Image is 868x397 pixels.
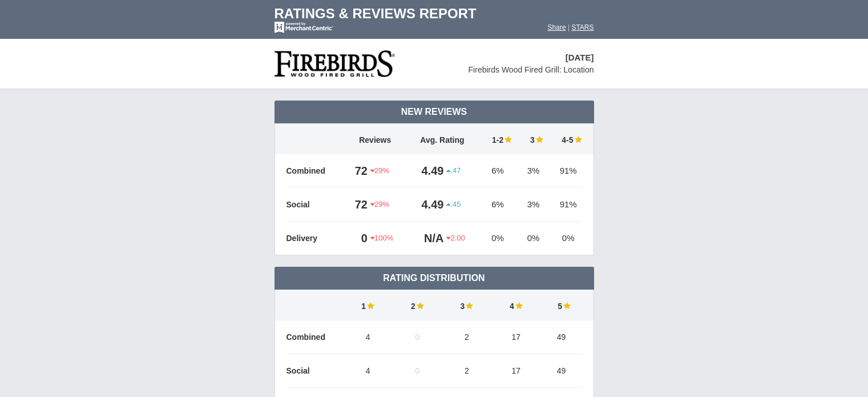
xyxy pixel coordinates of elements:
td: 0 [344,222,370,255]
img: stars-firebirds-restaurants-logo-50.png [274,50,395,77]
img: star-full-15.png [514,302,523,310]
td: 0% [518,222,549,255]
span: | [568,23,570,31]
td: 72 [344,154,370,188]
td: 6% [478,154,518,188]
td: 5 [541,290,582,320]
a: STARS [571,23,594,31]
td: 72 [344,188,370,222]
td: 1-2 [478,123,518,154]
td: 3 [518,123,549,154]
td: Combined [286,154,344,188]
img: mc-powered-by-logo-white-103.png [274,22,333,33]
td: 1 [344,290,393,320]
img: star-full-15.png [415,302,424,310]
td: Avg. Rating [407,123,478,154]
img: star-full-15.png [366,302,374,310]
span: 0 [415,366,419,375]
td: 4.49 [407,154,446,188]
span: 29% [370,166,389,176]
td: 3% [518,188,549,222]
td: 4-5 [549,123,582,154]
td: 3% [518,154,549,188]
img: star-full-15.png [465,302,473,310]
span: 100% [370,233,393,243]
span: .45 [446,199,461,210]
td: Rating Distribution [274,267,594,290]
td: 17 [491,354,541,388]
img: star-full-15.png [503,135,512,143]
td: 49 [541,320,582,354]
img: star-full-15.png [562,302,571,310]
td: 4 [491,290,541,320]
img: star-full-15.png [574,135,582,143]
span: .47 [446,166,461,176]
td: 49 [541,354,582,388]
td: 17 [491,320,541,354]
td: N/A [407,222,446,255]
td: New Reviews [274,101,594,123]
td: 91% [549,154,582,188]
td: Social [286,354,344,388]
td: 4 [344,354,393,388]
td: Social [286,188,344,222]
td: 2 [442,320,492,354]
td: Combined [286,320,344,354]
td: Reviews [344,123,407,154]
span: Firebirds Wood Fired Grill: Location [469,65,594,74]
td: 6% [478,188,518,222]
img: star-full-15.png [535,135,543,143]
td: 0% [478,222,518,255]
td: 0% [549,222,582,255]
span: 29% [370,199,389,210]
td: 3 [442,290,492,320]
td: 4 [344,320,393,354]
span: [DATE] [566,53,594,62]
td: 91% [549,188,582,222]
a: Share [548,23,566,31]
td: 2 [393,290,442,320]
td: 2 [442,354,492,388]
span: 2.00 [446,233,465,243]
td: Delivery [286,222,344,255]
span: 0 [415,332,419,342]
td: 4.49 [407,188,446,222]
